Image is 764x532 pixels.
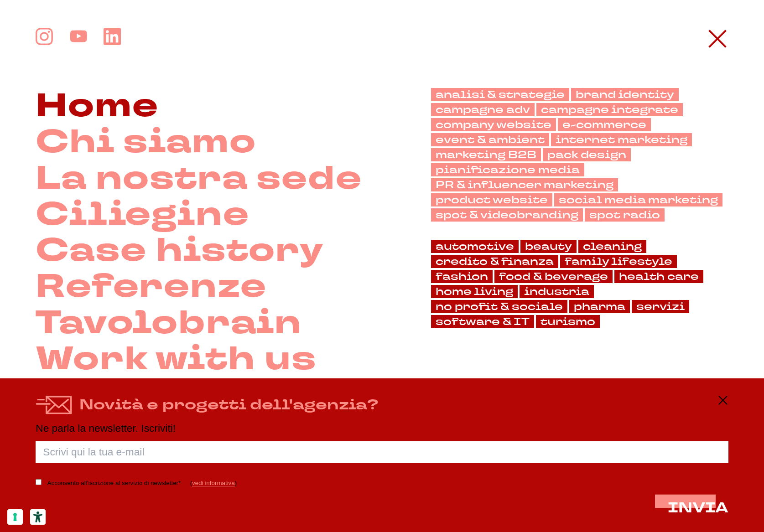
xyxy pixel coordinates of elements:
[47,478,181,489] label: Acconsento all’iscrizione al servizio di newsletter*
[36,423,728,434] p: Ne parla la newsletter. Iscriviti!
[431,133,549,146] a: event & ambient
[569,300,630,313] a: pharma
[554,193,722,207] a: social media marketing
[431,148,541,161] a: marketing B2B
[431,118,556,131] a: company website
[7,509,23,525] button: Le tue preferenze relative al consenso per le tecnologie di tracciamento
[431,255,558,268] a: credito & finanza
[36,377,235,413] a: Contatti
[551,133,692,146] a: internet marketing
[36,232,324,269] a: Case history
[431,300,567,313] a: no profit & sociale
[558,118,651,131] a: e-commerce
[632,300,689,313] a: servizi
[431,315,534,328] a: software & IT
[431,270,493,283] a: fashion
[431,103,535,116] a: campagne adv
[431,240,519,253] a: automotive
[614,270,703,283] a: health care
[494,270,613,283] a: food & beverage
[560,255,677,268] a: family lifestyle
[520,285,594,298] a: industria
[543,148,631,161] a: pack design
[190,480,237,486] span: ( )
[668,498,728,517] span: INVIA
[36,441,728,463] input: Scrivi qui la tua e-mail
[536,103,683,116] a: campagne integrate
[30,509,46,525] button: Strumenti di accessibilità
[36,341,317,377] a: Work with us
[585,208,665,222] a: spot radio
[431,193,552,207] a: product website
[431,163,584,176] a: pianificazione media
[668,500,728,516] button: INVIA
[578,240,646,253] a: cleaning
[36,269,266,305] a: Referenze
[431,208,583,222] a: spot & videobranding
[431,285,518,298] a: home living
[431,178,618,191] a: PR & influencer marketing
[536,315,600,328] a: turismo
[520,240,577,253] a: beauty
[192,480,235,486] a: vedi informativa
[36,160,362,196] a: La nostra sede
[36,124,256,160] a: Chi siamo
[36,196,249,232] a: Ciliegine
[79,395,379,415] h4: Novità e progetti dell'agenzia?
[36,305,302,341] a: Tavolobrain
[571,88,679,101] a: brand identity
[36,88,158,124] a: Home
[431,88,569,101] a: analisi & strategie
